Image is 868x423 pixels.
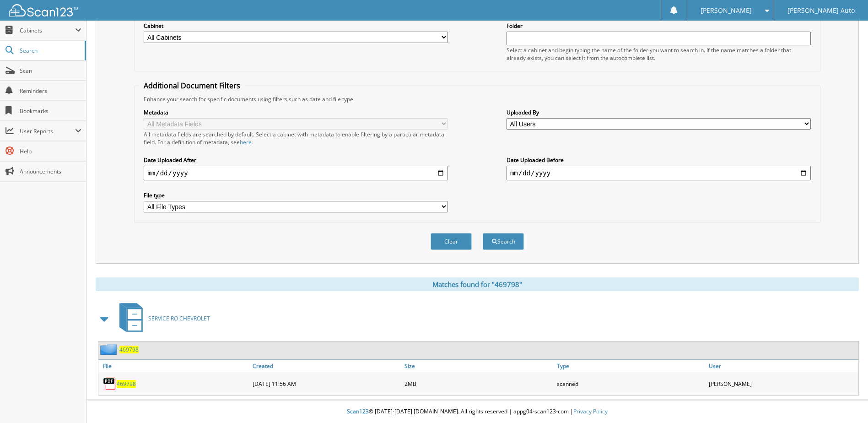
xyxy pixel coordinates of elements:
[86,401,868,423] div: © [DATE]-[DATE] [DOMAIN_NAME]. All rights reserved | appg04-scan123-com |
[144,166,448,180] input: start
[555,360,706,372] a: Type
[119,346,139,353] a: 469798
[139,81,245,91] legend: Additional Document Filters
[483,233,524,250] button: Search
[402,360,554,372] a: Size
[98,360,250,372] a: File
[20,127,75,135] span: User Reports
[250,360,402,372] a: Created
[701,8,752,13] span: [PERSON_NAME]
[114,300,210,336] a: SERVICE RO CHEVROLET
[100,344,119,355] img: folder2.png
[240,138,252,146] a: here
[96,277,859,291] div: Matches found for "469798"
[507,166,811,180] input: end
[402,374,554,393] div: 2MB
[431,233,472,250] button: Clear
[250,374,402,393] div: [DATE] 11:56 AM
[507,156,811,164] label: Date Uploaded Before
[103,377,117,390] img: PDF.png
[9,4,78,16] img: scan123-logo-white.svg
[148,315,210,322] span: SERVICE RO CHEVROLET
[144,108,448,116] label: Metadata
[507,46,811,62] div: Select a cabinet and begin typing the name of the folder you want to search in. If the name match...
[822,379,868,423] iframe: Chat Widget
[117,380,136,388] a: 469798
[555,374,706,393] div: scanned
[20,67,81,75] span: Scan
[144,22,448,30] label: Cabinet
[706,360,858,372] a: User
[20,87,81,95] span: Reminders
[144,130,448,146] div: All metadata fields are searched by default. Select a cabinet with metadata to enable filtering b...
[20,107,81,115] span: Bookmarks
[144,156,448,164] label: Date Uploaded After
[139,95,815,103] div: Enhance your search for specific documents using filters such as date and file type.
[507,22,811,30] label: Folder
[144,191,448,199] label: File type
[507,108,811,116] label: Uploaded By
[20,27,75,34] span: Cabinets
[347,407,369,415] span: Scan123
[20,168,81,175] span: Announcements
[20,147,81,155] span: Help
[706,374,858,393] div: [PERSON_NAME]
[573,407,608,415] a: Privacy Policy
[20,47,80,54] span: Search
[787,8,855,13] span: [PERSON_NAME] Auto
